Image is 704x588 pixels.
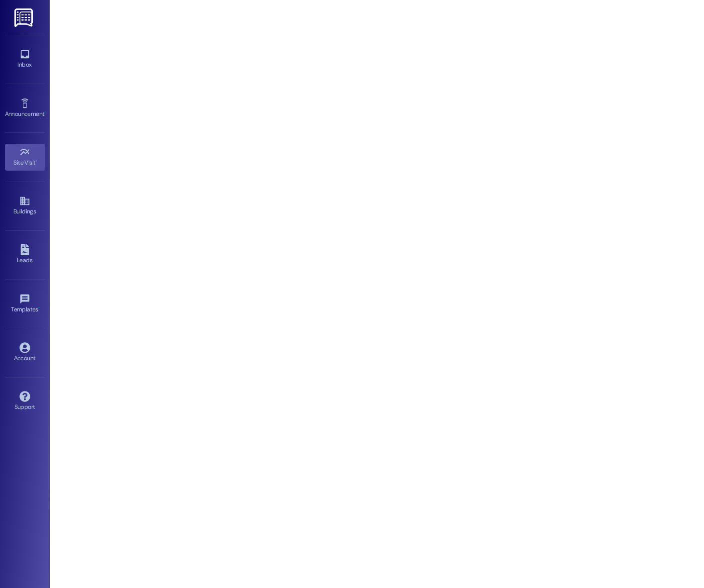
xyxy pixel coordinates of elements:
img: ResiDesk Logo [14,8,35,27]
a: Leads [5,241,45,268]
span: • [38,304,40,311]
a: Account [5,339,45,366]
span: • [44,109,46,116]
span: • [36,158,37,165]
a: Templates • [5,291,45,317]
a: Support [5,388,45,415]
a: Site Visit • [5,144,45,171]
a: Inbox [5,46,45,73]
a: Buildings [5,193,45,219]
